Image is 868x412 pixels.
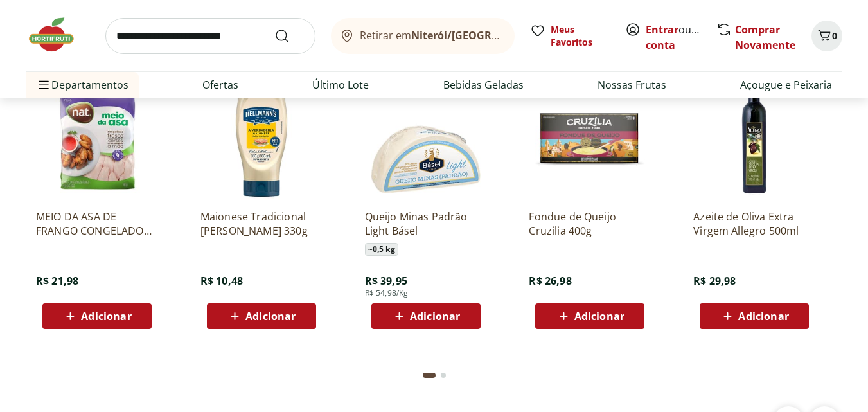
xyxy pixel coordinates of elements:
span: Adicionar [574,311,624,321]
img: Azeite de Oliva Extra Virgem Allegro 500ml [693,77,815,199]
a: Azeite de Oliva Extra Virgem Allegro 500ml [693,210,815,238]
span: Meus Favoritos [551,23,610,49]
img: Hortifruti [26,15,90,54]
b: Niterói/[GEOGRAPHIC_DATA] [411,28,558,42]
a: Nossas Frutas [598,77,666,93]
span: R$ 26,98 [529,274,571,288]
span: 0 [832,30,837,42]
span: Departamentos [36,69,128,100]
a: Ofertas [202,77,238,93]
button: Adicionar [535,303,644,329]
button: Go to page 2 from fs-carousel [438,360,448,391]
a: Entrar [646,22,678,37]
a: Meus Favoritos [530,23,610,49]
img: MEIO DA ASA DE FRANGO CONGELADO NAT 1KG [36,77,158,199]
a: Bebidas Geladas [443,77,524,93]
a: Criar conta [646,22,716,52]
a: Último Lote [312,77,369,93]
button: Current page from fs-carousel [420,360,438,391]
button: Carrinho [811,21,842,51]
span: R$ 39,95 [365,274,407,288]
a: Comprar Novamente [735,22,795,52]
span: R$ 10,48 [200,274,243,288]
a: MEIO DA ASA DE FRANGO CONGELADO NAT 1KG [36,210,158,238]
a: Maionese Tradicional [PERSON_NAME] 330g [200,210,323,238]
span: ~ 0,5 kg [365,243,398,256]
span: Retirar em [360,30,502,41]
img: Queijo Minas Padrão Light Básel [365,77,487,199]
span: R$ 29,98 [693,274,736,288]
button: Menu [36,69,51,100]
span: Adicionar [738,311,788,321]
img: Fondue de Queijo Cruzilia 400g [529,77,651,199]
a: Fondue de Queijo Cruzilia 400g [529,210,651,238]
span: Adicionar [245,311,296,321]
input: search [105,18,315,54]
img: Maionese Tradicional Hellmann's 330g [200,77,323,199]
span: Adicionar [81,311,131,321]
button: Adicionar [371,303,481,329]
span: R$ 54,98/Kg [365,288,409,298]
a: Açougue e Peixaria [740,77,832,93]
span: ou [646,22,703,53]
span: Adicionar [410,311,460,321]
button: Submit Search [274,28,305,44]
button: Adicionar [700,303,809,329]
a: Queijo Minas Padrão Light Básel [365,210,487,238]
button: Adicionar [207,303,316,329]
button: Retirar emNiterói/[GEOGRAPHIC_DATA] [331,18,515,54]
button: Adicionar [42,303,152,329]
span: R$ 21,98 [36,274,78,288]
